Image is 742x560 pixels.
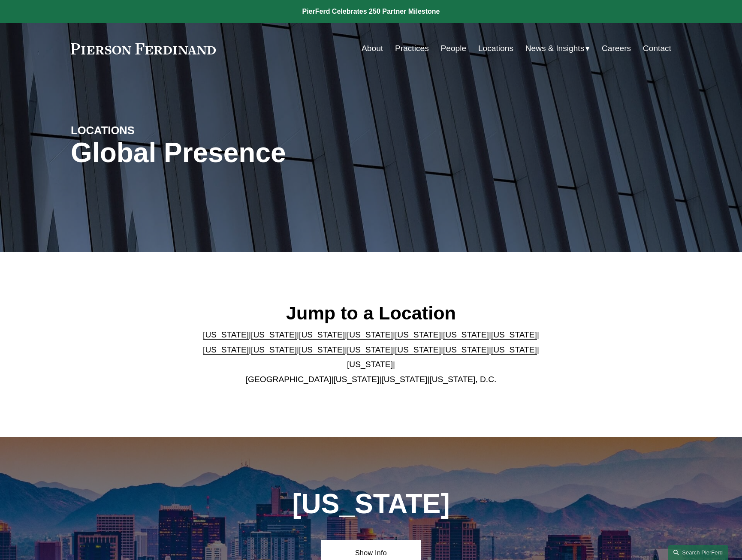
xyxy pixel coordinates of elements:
a: Search this site [668,545,728,560]
h4: LOCATIONS [71,123,221,137]
h2: Jump to a Location [196,302,546,324]
a: [US_STATE] [251,330,297,339]
a: People [440,40,466,57]
a: [US_STATE], D.C. [429,375,496,384]
a: [US_STATE] [333,375,379,384]
a: [US_STATE] [443,330,489,339]
a: [US_STATE] [299,345,345,354]
a: Locations [478,40,513,57]
span: News & Insights [525,41,585,56]
a: About [362,40,383,57]
h1: Global Presence [71,137,471,169]
a: [US_STATE] [347,360,393,369]
a: Careers [602,40,631,57]
a: [US_STATE] [381,375,427,384]
a: [GEOGRAPHIC_DATA] [246,375,332,384]
a: [US_STATE] [347,330,393,339]
a: Practices [395,40,429,57]
a: [US_STATE] [299,330,345,339]
a: [US_STATE] [347,345,393,354]
a: [US_STATE] [251,345,297,354]
a: [US_STATE] [491,330,537,339]
a: folder dropdown [525,40,590,57]
a: [US_STATE] [395,345,441,354]
a: [US_STATE] [443,345,489,354]
h1: [US_STATE] [246,488,496,520]
a: [US_STATE] [395,330,441,339]
a: Contact [643,40,671,57]
a: [US_STATE] [203,330,249,339]
p: | | | | | | | | | | | | | | | | | | [196,328,546,387]
a: [US_STATE] [491,345,537,354]
a: [US_STATE] [203,345,249,354]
